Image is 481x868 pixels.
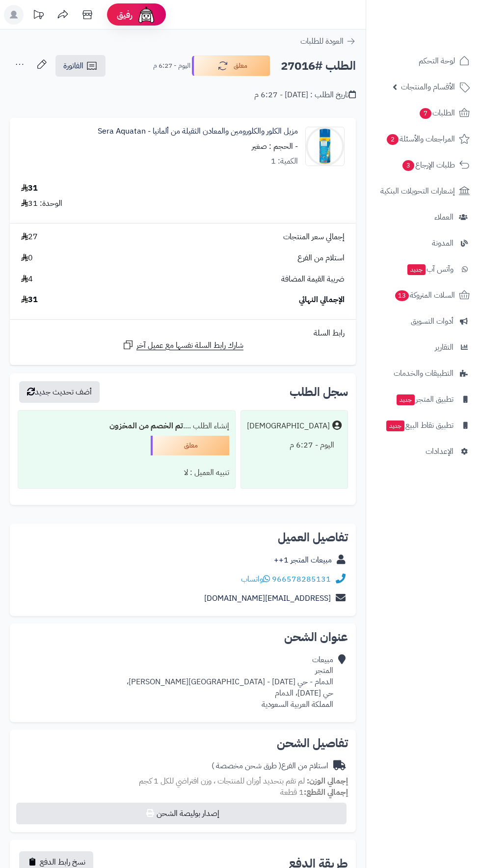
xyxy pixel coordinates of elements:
[117,9,133,21] span: رفيق
[283,231,345,243] span: إجمالي سعر المنتجات
[151,436,229,455] div: معلق
[372,49,475,73] a: لوحة التحكم
[280,786,348,798] small: 1 قطعة
[401,158,455,172] span: طلبات الإرجاع
[372,101,475,125] a: الطلبات7
[401,80,455,94] span: الأقسام والمنتجات
[21,198,62,209] div: الوحدة: 31
[24,463,229,482] div: تنبيه العميل : لا
[304,786,348,798] strong: إجمالي القطع:
[397,394,415,405] span: جديد
[297,252,345,264] span: استلام من الفرع
[19,381,100,403] button: أضف تحديث جديد
[396,392,454,406] span: تطبيق المتجر
[372,231,475,255] a: المدونة
[252,140,298,152] small: - الحجم : صغير
[385,419,454,432] span: تطبيق نقاط البيع
[372,257,475,281] a: وآتس آبجديد
[407,264,426,275] span: جديد
[434,210,454,224] span: العملاء
[241,573,270,585] a: واتساب
[372,179,475,203] a: إشعارات التحويلات البنكية
[272,573,331,585] a: 966578285131
[40,856,85,868] span: نسخ رابط الدفع
[247,420,330,432] div: [DEMOGRAPHIC_DATA]
[136,340,243,351] span: شارك رابط السلة نفسها مع عميل آخر
[435,340,454,354] span: التقارير
[300,35,356,47] a: العودة للطلبات
[402,160,415,171] span: 3
[98,126,298,137] a: مزيل الكلور والكلورومين والمعادن الثقيلة من ألمانيا - Sera Aquatan
[247,436,342,455] div: اليوم - 6:27 م
[380,184,455,198] span: إشعارات التحويلات البنكية
[21,294,38,306] span: 31
[420,108,432,119] span: 7
[299,294,345,306] span: الإجمالي النهائي
[290,386,348,398] h3: سجل الطلب
[21,274,33,285] span: 4
[21,231,38,243] span: 27
[432,236,454,250] span: المدونة
[372,127,475,151] a: المراجعات والأسئلة2
[14,328,352,339] div: رابط السلة
[153,61,190,71] small: اليوم - 6:27 م
[26,5,51,27] a: تحديثات المنصة
[55,55,106,77] a: الفاتورة
[212,760,281,772] span: ( طرق شحن مخصصة )
[387,134,399,145] span: 2
[109,420,183,432] b: تم الخصم من المخزون
[372,153,475,177] a: طلبات الإرجاع3
[372,440,475,463] a: الإعدادات
[386,132,455,146] span: المراجعات والأسئلة
[394,366,454,380] span: التطبيقات والخدمات
[192,56,270,76] button: معلق
[271,156,298,167] div: الكمية: 1
[24,417,229,436] div: إنشاء الطلب ....
[372,362,475,385] a: التطبيقات والخدمات
[212,760,328,772] div: استلام من الفرع
[372,205,475,229] a: العملاء
[406,262,454,276] span: وآتس آب
[136,5,156,25] img: ai-face.png
[18,532,348,543] h2: تفاصيل العميل
[426,445,454,458] span: الإعدادات
[204,592,331,604] a: [EMAIL_ADDRESS][DOMAIN_NAME]
[419,54,455,68] span: لوحة التحكم
[122,339,243,351] a: شارك رابط السلة نفسها مع عميل آخر
[372,336,475,359] a: التقارير
[21,252,33,264] span: 0
[394,288,455,302] span: السلات المتروكة
[419,106,455,120] span: الطلبات
[411,314,454,328] span: أدوات التسويق
[21,183,38,194] div: 31
[127,654,333,710] div: مبيعات المتجر الدمام - حي [DATE] - [GEOGRAPHIC_DATA][PERSON_NAME]، حي [DATE]، الدمام المملكة العر...
[281,274,345,285] span: ضريبة القيمة المضافة
[386,420,404,431] span: جديد
[254,89,356,101] div: تاريخ الطلب : [DATE] - 6:27 م
[16,803,347,824] button: إصدار بوليصة الشحن
[139,775,305,787] span: لم تقم بتحديد أوزان للمنتجات ، وزن افتراضي للكل 1 كجم
[395,290,409,302] span: 13
[372,309,475,333] a: أدوات التسويق
[63,60,83,72] span: الفاتورة
[281,56,356,76] h2: الطلب #27016
[372,388,475,411] a: تطبيق المتجرجديد
[306,127,344,166] img: 1712207972-61ET8A3q5vL._AC_SL1500_-90x90.jpg
[372,414,475,437] a: تطبيق نقاط البيعجديد
[18,737,348,749] h2: تفاصيل الشحن
[414,21,472,41] img: logo-2.png
[274,554,332,566] a: مبيعات المتجر 1++
[18,631,348,643] h2: عنوان الشحن
[307,775,348,787] strong: إجمالي الوزن:
[300,35,344,47] span: العودة للطلبات
[372,283,475,307] a: السلات المتروكة13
